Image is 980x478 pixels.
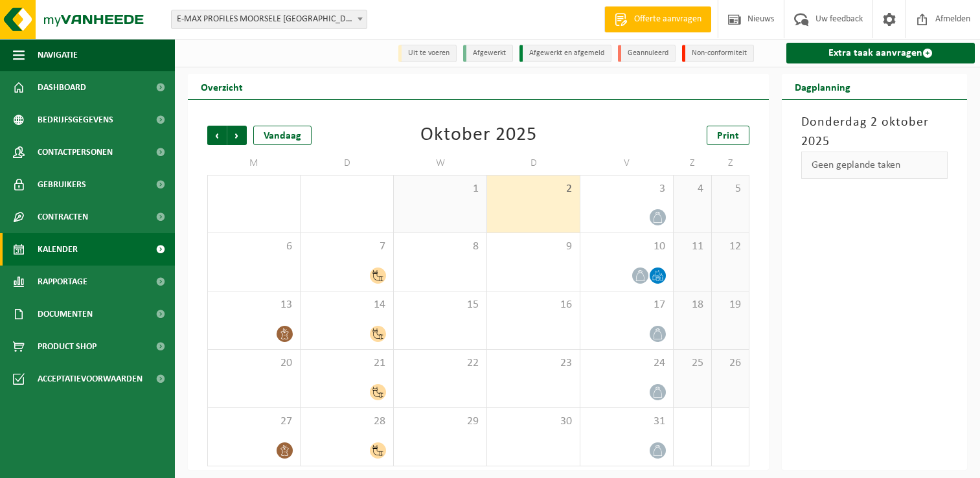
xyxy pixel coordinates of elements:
div: Geen geplande taken [801,152,948,179]
td: D [301,152,394,175]
li: Afgewerkt en afgemeld [519,45,611,62]
td: Z [674,152,712,175]
td: M [207,152,301,175]
span: 9 [494,240,573,254]
span: 14 [307,298,387,312]
li: Non-conformiteit [682,45,754,62]
div: Oktober 2025 [420,126,537,145]
li: Geannuleerd [618,45,676,62]
span: Vorige [207,126,227,145]
span: 30 [494,415,573,429]
span: Contracten [38,201,88,233]
span: 6 [214,240,293,254]
span: 19 [718,298,743,312]
span: 28 [307,415,387,429]
span: 25 [680,356,705,370]
span: 29 [400,415,480,429]
div: Vandaag [253,126,312,145]
span: Gebruikers [38,168,86,201]
a: Offerte aanvragen [604,6,711,32]
span: E-MAX PROFILES MOORSELE NV - MOORSELE [172,10,367,28]
span: Print [717,131,739,141]
a: Extra taak aanvragen [786,43,975,63]
span: 21 [307,356,387,370]
span: 22 [400,356,480,370]
li: Afgewerkt [463,45,513,62]
h2: Overzicht [188,74,256,99]
span: 10 [587,240,667,254]
span: E-MAX PROFILES MOORSELE NV - MOORSELE [171,10,367,29]
span: Rapportage [38,266,87,298]
span: 24 [587,356,667,370]
span: 2 [494,182,573,196]
td: V [580,152,674,175]
span: 18 [680,298,705,312]
span: 31 [587,415,667,429]
a: Print [707,126,749,145]
span: 12 [718,240,743,254]
span: Product Shop [38,330,97,363]
span: 27 [214,415,293,429]
td: D [487,152,580,175]
span: 15 [400,298,480,312]
span: 8 [400,240,480,254]
span: Contactpersonen [38,136,113,168]
span: 20 [214,356,293,370]
span: 4 [680,182,705,196]
li: Uit te voeren [398,45,457,62]
span: Kalender [38,233,78,266]
h2: Dagplanning [782,74,863,99]
td: W [394,152,487,175]
span: 23 [494,356,573,370]
h3: Donderdag 2 oktober 2025 [801,113,948,152]
span: 13 [214,298,293,312]
span: 5 [718,182,743,196]
span: 11 [680,240,705,254]
span: Bedrijfsgegevens [38,104,113,136]
span: Documenten [38,298,93,330]
span: Offerte aanvragen [631,13,705,26]
span: Navigatie [38,39,78,71]
td: Z [712,152,750,175]
span: 17 [587,298,667,312]
span: 3 [587,182,667,196]
span: Dashboard [38,71,86,104]
span: Acceptatievoorwaarden [38,363,142,395]
span: 26 [718,356,743,370]
span: 1 [400,182,480,196]
span: 7 [307,240,387,254]
span: 16 [494,298,573,312]
span: Volgende [227,126,247,145]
